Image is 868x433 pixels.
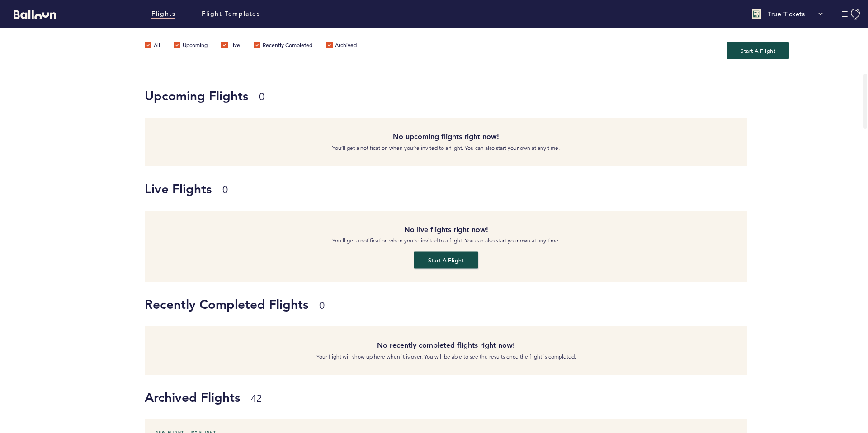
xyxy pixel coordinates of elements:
label: Live [221,42,240,51]
label: All [145,42,160,51]
svg: Balloon [14,10,56,19]
small: 0 [222,184,228,196]
h1: Recently Completed Flights [145,295,741,313]
h1: Archived Flights [145,388,861,406]
h4: No upcoming flights right now! [151,131,741,142]
a: Flights [151,9,175,19]
button: True Tickets [747,5,827,23]
button: Manage Account [841,9,861,20]
p: Your flight will show up here when it is over. You will be able to see the results once the fligh... [151,352,741,361]
a: Balloon [7,9,56,19]
button: Start A Flight [727,42,789,59]
label: Archived [326,42,357,51]
small: 0 [319,299,325,312]
h1: Live Flights [145,180,741,198]
small: 0 [259,91,264,103]
button: Start a flight [414,252,478,269]
p: You’ll get a notification when you’re invited to a flight. You can also start your own at any time. [151,236,741,245]
h1: Upcoming Flights [145,87,741,105]
p: You’ll get a notification when you’re invited to a flight. You can also start your own at any time. [151,144,741,153]
small: 42 [251,392,262,405]
label: Upcoming [174,42,208,51]
label: Recently Completed [254,42,312,51]
a: Flight Templates [202,9,260,19]
h4: No live flights right now! [151,224,741,235]
p: True Tickets [768,9,805,19]
h4: No recently completed flights right now! [151,340,741,351]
